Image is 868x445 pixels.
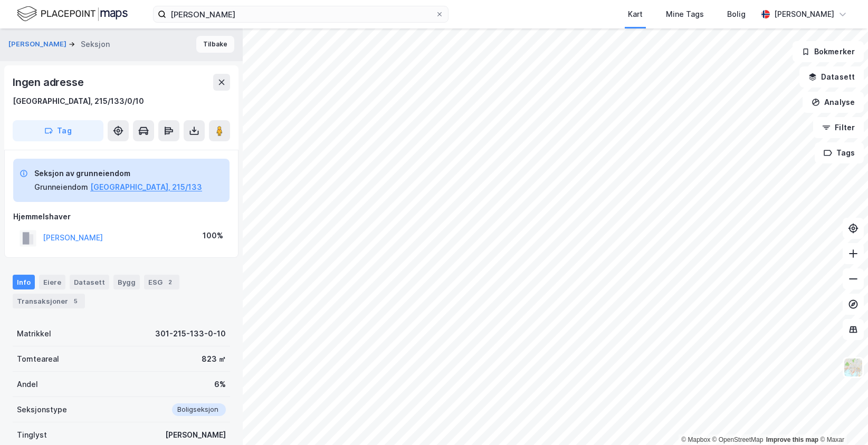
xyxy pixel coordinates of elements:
div: Kart [628,8,643,21]
div: Hjemmelshaver [13,210,230,223]
div: Datasett [70,275,109,289]
div: Bygg [113,275,140,289]
button: Tag [13,120,103,141]
img: Z [843,357,863,378]
div: Matrikkel [17,327,51,340]
button: Filter [813,117,864,138]
button: Analyse [803,92,864,113]
button: Tilbake [196,36,234,53]
button: [PERSON_NAME] [8,39,69,50]
div: Seksjonstype [17,403,67,416]
div: Tomteareal [17,353,59,365]
button: Bokmerker [793,41,864,62]
div: Tinglyst [17,429,47,441]
div: Grunneiendom [34,181,88,194]
img: logo.f888ab2527a4732fd821a326f86c7f29.svg [17,5,128,23]
div: Info [13,275,35,289]
a: Mapbox [681,436,710,443]
div: Seksjon av grunneiendom [34,167,202,180]
div: Seksjon [81,38,110,51]
div: 6% [214,378,226,391]
div: Transaksjoner [13,294,85,308]
iframe: Chat Widget [815,394,868,445]
input: Søk på adresse, matrikkel, gårdeiere, leietakere eller personer [166,6,435,22]
button: [GEOGRAPHIC_DATA], 215/133 [90,181,202,194]
div: 2 [165,277,175,287]
a: OpenStreetMap [712,436,764,443]
button: Tags [815,142,864,163]
div: 5 [70,296,81,306]
div: Ingen adresse [13,74,85,91]
div: Eiere [39,275,65,289]
div: Mine Tags [666,8,704,21]
a: Improve this map [766,436,818,443]
div: 301-215-133-0-10 [155,327,226,340]
div: ESG [144,275,179,289]
div: [GEOGRAPHIC_DATA], 215/133/0/10 [13,95,144,108]
div: 823 ㎡ [202,353,226,365]
div: [PERSON_NAME] [165,429,226,441]
button: Datasett [799,66,864,88]
div: [PERSON_NAME] [774,8,834,21]
div: Andel [17,378,38,391]
div: 100% [203,229,223,242]
div: Bolig [727,8,746,21]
